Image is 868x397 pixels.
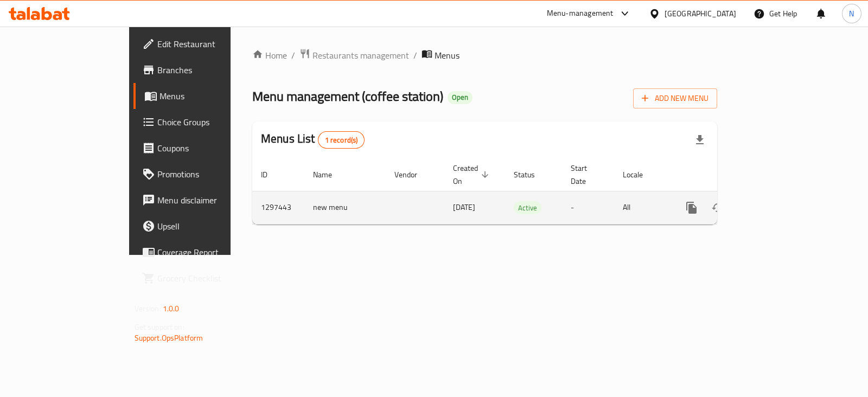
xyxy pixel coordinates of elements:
h2: Menus List [261,131,365,149]
span: Add New Menu [642,92,709,105]
span: Promotions [157,168,265,181]
a: Upsell [133,213,274,239]
span: Menus [159,89,265,103]
span: Menus [435,49,459,62]
span: [DATE] [453,200,475,214]
span: Restaurants management [312,49,409,62]
td: 1297443 [252,191,304,224]
span: Branches [157,63,265,76]
a: Support.OpsPlatform [135,331,203,345]
span: Created On [453,162,492,188]
span: Coupons [157,142,265,155]
button: Add New Menu [633,88,717,108]
a: Menus [133,83,274,109]
span: Active [514,202,541,214]
span: Menu disclaimer [157,194,265,207]
span: Upsell [157,220,265,233]
span: Locale [623,168,657,181]
span: Start Date [571,162,601,188]
span: Open [448,93,473,102]
span: Menu management ( coffee station ) [252,84,443,108]
span: Status [514,168,549,181]
div: Active [514,201,541,214]
span: Vendor [394,168,431,181]
a: Grocery Checklist [133,265,274,291]
li: / [413,49,417,62]
a: Restaurants management [299,48,409,62]
span: Get support on: [135,320,184,334]
div: Export file [687,127,713,153]
a: Menu disclaimer [133,187,274,213]
a: Branches [133,57,274,83]
td: - [562,191,614,224]
nav: breadcrumb [252,48,717,62]
a: Coupons [133,135,274,161]
span: Name [313,168,346,181]
span: Grocery Checklist [157,272,265,285]
div: [GEOGRAPHIC_DATA] [665,8,736,20]
span: Edit Restaurant [157,37,265,50]
span: 1.0.0 [163,302,180,316]
table: enhanced table [252,158,792,225]
a: Coverage Report [133,239,274,265]
span: Choice Groups [157,116,265,129]
span: ID [261,168,282,181]
li: / [291,49,295,62]
div: Total records count [318,131,365,149]
span: N [849,8,854,20]
th: Actions [670,158,792,191]
td: new menu [304,191,386,224]
a: Promotions [133,161,274,187]
span: Version: [135,302,161,316]
div: Open [448,91,473,104]
a: Edit Restaurant [133,31,274,57]
a: Choice Groups [133,109,274,135]
button: more [679,195,705,221]
div: Menu-management [547,7,614,20]
span: 1 record(s) [318,135,365,145]
span: Coverage Report [157,246,265,259]
td: All [614,191,670,224]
